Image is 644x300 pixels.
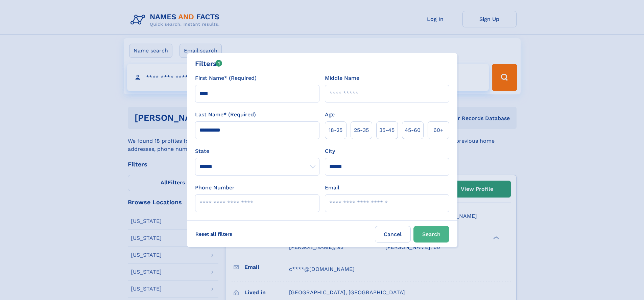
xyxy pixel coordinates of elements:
[325,74,359,82] label: Middle Name
[195,111,256,119] label: Last Name* (Required)
[325,111,335,119] label: Age
[195,184,235,192] label: Phone Number
[325,147,335,155] label: City
[433,126,444,134] span: 60+
[329,126,342,134] span: 18‑25
[379,126,395,134] span: 35‑45
[195,147,319,155] label: State
[195,59,222,69] div: Filters
[413,226,449,243] button: Search
[325,184,339,192] label: Email
[354,126,369,134] span: 25‑35
[195,74,257,82] label: First Name* (Required)
[191,226,237,242] label: Reset all filters
[405,126,421,134] span: 45‑60
[375,226,411,243] label: Cancel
